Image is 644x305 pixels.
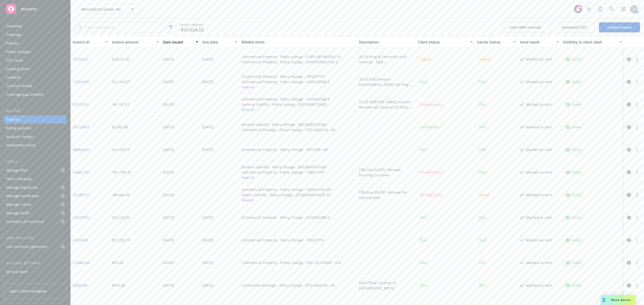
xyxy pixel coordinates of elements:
div: Billable items [242,39,355,45]
a: Quoting plans [4,65,66,73]
div: General Liability - Policy change - BZC000097/2400 [242,164,326,170]
div: Commercial Property - Policy change - 0100332586-0 [242,79,330,84]
button: View all [242,84,330,90]
div: Marked as sent [526,192,552,197]
div: Paid [477,124,488,130]
div: Invoice amount [112,39,153,45]
div: Analytics hub [4,236,66,241]
div: Excess Liability - Policy change - JTI24XANN-03676-01 [242,192,332,197]
div: Manage BORs [6,209,30,217]
div: Account charges [6,133,34,141]
div: Commercial Property - Policy change - D39207138 001 [242,187,332,192]
div: Paid [418,260,429,266]
a: Contract review [4,82,66,90]
div: [DATE] [163,124,174,130]
div: Effective [DATE]: Remove Sunridge Location [359,167,414,178]
div: Commercial Property - Policy change - 795027757 [242,237,325,243]
div: Commercial Property - Policy change - P-001-001465002- 01 [242,54,341,59]
div: $65.00 [112,260,123,265]
a: Overview [4,22,66,30]
div: Paid [477,101,488,108]
button: View all [242,197,332,203]
div: [DATE] [163,102,174,107]
div: [DATE] [202,260,214,265]
button: Send result [518,36,561,48]
span: Paid [418,214,429,221]
div: Send result [520,39,554,45]
a: Switch app [618,4,628,14]
button: Client status [416,36,475,48]
div: General Liability - Policy change - BZC000097/2400 [242,122,335,127]
div: Drag to move [601,295,607,305]
div: Invoices [6,116,20,124]
a: Manage certificates [4,192,66,200]
div: Service team [6,268,28,276]
a: Manage exposures [4,183,66,191]
div: Overview [6,22,22,30]
div: Unpaid [418,56,433,62]
a: Report a Bug [595,4,605,14]
div: Description [359,39,414,45]
div: Marked as sent [526,57,552,62]
div: Paid [477,79,488,85]
div: [DATE] [163,283,174,288]
a: Coverage gap analysis [4,90,66,98]
div: [DATE] [202,124,214,130]
a: 22B882AD [73,260,90,265]
a: C4B0C765 [73,170,90,175]
div: SSC Cases [6,56,23,64]
div: [DATE] [163,79,174,84]
div: General Liability - Policy change - BZC000097/2400 [242,102,330,107]
div: Visible [566,80,581,84]
a: 47826F36 [73,237,89,243]
div: Billing updates [6,124,31,132]
svg: Search [78,25,82,29]
div: Tools [4,159,66,164]
a: Create Invoice [599,22,640,32]
span: Accounts [21,7,37,11]
div: [DATE] [202,237,214,243]
div: - [359,147,360,152]
div: Pending refund [418,101,444,108]
a: Contacts [4,73,66,81]
a: Sales relationships [4,276,66,284]
div: Policies [6,39,19,47]
a: Manage files [4,166,66,174]
div: Commercial Property - Policy change - 795027757 [242,170,326,175]
div: [DATE] [202,147,214,152]
div: Installment plans [6,141,35,149]
button: Carrier status [475,36,518,48]
div: Visible [566,125,581,129]
div: [DATE] [163,147,174,152]
div: $41,272.00 [112,215,130,220]
a: Stop snowing [584,4,594,14]
a: Invoices [4,116,66,124]
input: Filter by keyword... [82,22,162,32]
div: Marked as sent [526,102,552,107]
div: 24-25 Endt Invoice - [GEOGRAPHIC_DATA] (XS Prop - [GEOGRAPHIC_DATA], [GEOGRAPHIC_DATA], [GEOGRAPH... [359,77,414,87]
div: Paid [477,260,488,266]
div: Marked as sent [526,147,552,152]
div: Paid [418,146,429,153]
a: 1F32A026 [73,79,89,84]
a: Policy checking [4,175,66,183]
div: $29,221.02 [112,57,130,62]
div: [DATE] [202,215,214,220]
button: Visibility in client dash [561,36,624,48]
span: Paid [477,282,488,288]
div: Due date [202,39,232,45]
div: Paid [418,79,429,85]
a: Installment plans [4,141,66,149]
div: - [202,170,204,175]
div: Coverage [6,31,22,39]
div: Contract review [6,82,32,90]
a: Policy changes [4,48,66,56]
button: Nova Assist [601,295,635,305]
div: Visible [566,238,581,242]
a: Account charges [4,133,66,141]
div: Visible [566,283,581,288]
div: [DATE] [163,215,174,220]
